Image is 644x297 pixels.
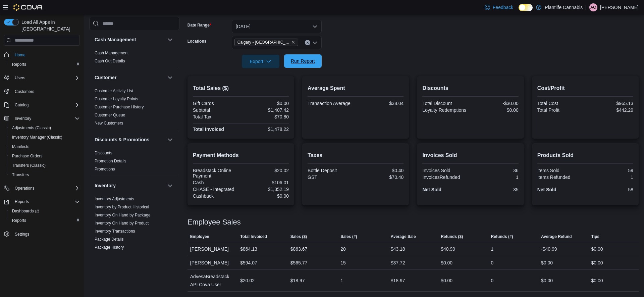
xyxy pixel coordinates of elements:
h3: Inventory [95,182,116,189]
button: Customers [1,87,83,96]
span: Customers [12,87,80,96]
button: Catalog [1,100,83,110]
div: $0.00 [591,259,603,267]
span: Average Sale [391,234,416,239]
div: Loyalty Redemptions [422,107,469,113]
p: [PERSON_NAME] [600,3,639,11]
span: Tips [591,234,599,239]
div: 15 [340,259,346,267]
span: Cash Management [95,50,128,56]
span: Sales (#) [340,234,357,239]
span: Refunds (#) [491,234,513,239]
a: Manifests [9,143,32,151]
nav: Complex example [4,47,80,256]
button: Manifests [7,142,83,151]
button: Inventory [1,114,83,123]
span: Inventory by Product Historical [95,204,149,210]
button: Operations [1,184,83,193]
strong: Net Sold [422,187,441,192]
div: Breadstack Online Payment [193,168,239,179]
button: Reports [12,198,32,206]
a: Package History [95,245,124,250]
button: Inventory [95,182,165,189]
span: Inventory On Hand by Product [95,220,149,226]
a: Cash Management [95,51,128,55]
div: Discounts & Promotions [89,149,179,176]
span: Total Invoiced [240,234,267,239]
a: Customer Purchase History [95,105,144,109]
button: Transfers [7,170,83,180]
div: Invoices Sold [422,168,469,173]
a: Inventory Manager (Classic) [9,133,65,141]
span: Refunds ($) [441,234,463,239]
span: Reports [12,62,26,67]
span: Calgary - Harvest Hills [234,39,298,46]
span: Operations [15,186,35,191]
button: Users [12,74,28,82]
span: Inventory On Hand by Package [95,212,151,218]
div: $864.13 [240,245,257,253]
div: $965.13 [587,101,633,106]
a: Feedback [482,1,516,14]
span: Purchase Orders [12,153,43,159]
div: 36 [472,168,519,173]
span: Inventory Manager (Classic) [12,135,62,140]
span: Inventory Transactions [95,229,135,234]
a: Inventory Adjustments [95,197,134,201]
button: Cash Management [166,36,174,44]
h2: Cost/Profit [537,84,633,92]
div: $70.40 [357,175,404,180]
span: Reports [12,218,26,223]
span: Customer Loyalty Points [95,96,138,102]
h2: Average Spent [308,84,404,92]
a: New Customers [95,121,123,126]
strong: Net Sold [537,187,556,192]
a: Reports [9,216,29,225]
button: Discounts & Promotions [166,136,174,144]
button: Reports [7,216,83,225]
span: Reports [15,199,29,204]
span: Promotions [95,166,115,172]
div: $863.67 [290,245,308,253]
div: Cash Management [89,49,179,68]
a: Promotions [95,167,115,171]
span: Promotion Details [95,158,126,164]
span: Reports [9,216,80,225]
div: $1,407.42 [242,107,289,113]
div: $0.00 [441,277,452,285]
div: -$30.00 [472,101,519,106]
span: Export [246,55,275,68]
div: Subtotal [193,107,239,113]
div: $0.00 [591,245,603,253]
a: Adjustments (Classic) [9,124,54,132]
div: 58 [587,187,633,192]
div: $40.99 [441,245,455,253]
span: Manifests [9,143,80,151]
span: Transfers (Classic) [12,163,46,168]
div: $18.97 [391,277,405,285]
span: Users [15,75,25,81]
a: Dashboards [7,206,83,216]
div: $70.80 [242,114,289,119]
div: 59 [587,168,633,173]
button: Customer [166,73,174,82]
span: New Customers [95,120,123,126]
span: Discounts [95,150,112,156]
span: Adjustments (Classic) [12,125,51,131]
div: GST [308,175,354,180]
div: $594.07 [240,259,257,267]
div: $1,478.22 [242,127,289,132]
span: Manifests [12,144,29,149]
span: Inventory Manager (Classic) [9,133,80,141]
button: Adjustments (Classic) [7,123,83,133]
span: Load All Apps in [GEOGRAPHIC_DATA] [19,19,80,32]
div: CHASE - Integrated [193,187,239,192]
button: Cash Management [95,36,165,43]
h3: Discounts & Promotions [95,136,149,143]
div: $0.00 [242,193,289,199]
a: Inventory On Hand by Product [95,221,149,226]
label: Date Range [187,22,211,28]
a: Promotion Details [95,159,126,163]
p: | [585,3,587,11]
button: Inventory Manager (Classic) [7,133,83,142]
